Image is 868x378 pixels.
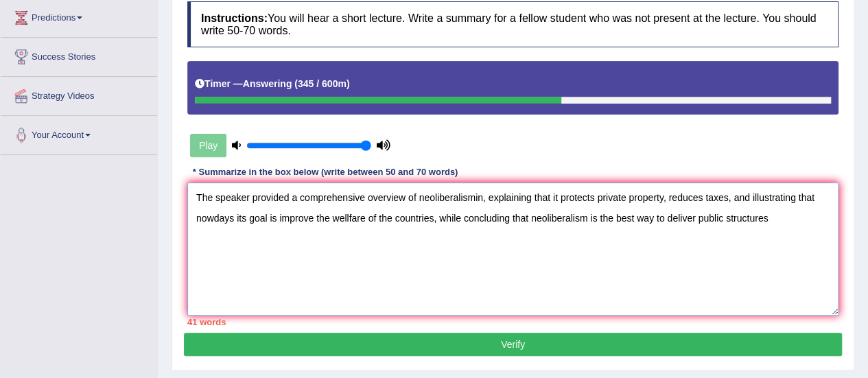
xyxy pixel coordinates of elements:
button: Verify [184,333,842,356]
a: Success Stories [1,38,157,72]
div: 41 words [187,316,838,329]
b: Answering [243,78,292,89]
b: 345 / 600m [298,78,347,89]
h4: You will hear a short lecture. Write a summary for a fellow student who was not present at the le... [187,1,838,47]
a: Strategy Videos [1,77,157,111]
b: Instructions: [201,12,268,24]
a: Your Account [1,116,157,150]
b: ) [347,78,350,89]
div: * Summarize in the box below (write between 50 and 70 words) [187,166,463,179]
h5: Timer — [195,79,349,89]
b: ( [294,78,298,89]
